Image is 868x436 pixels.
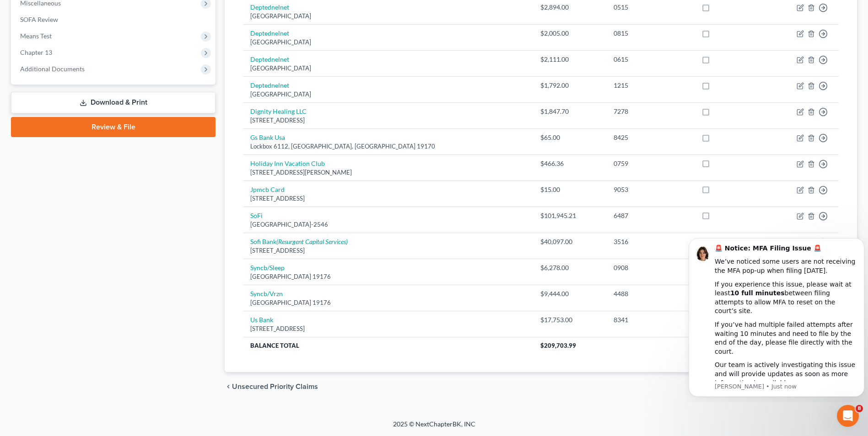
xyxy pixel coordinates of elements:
[20,16,58,23] span: SOFA Review
[250,116,526,125] div: [STREET_ADDRESS]
[250,264,285,271] a: Syncb/Sleep
[614,29,687,38] div: 0815
[20,48,52,56] span: Chapter 13
[225,383,232,390] i: chevron_left
[11,92,216,113] a: Download & Print
[540,263,599,272] div: $6,278.00
[243,337,533,353] th: Balance Total
[250,142,526,151] div: Lockbox 6112, [GEOGRAPHIC_DATA], [GEOGRAPHIC_DATA] 19170
[250,64,526,73] div: [GEOGRAPHIC_DATA]
[685,237,868,402] iframe: Intercom notifications message
[540,3,599,12] div: $2,894.00
[250,324,526,333] div: [STREET_ADDRESS]
[614,185,687,194] div: 9053
[614,55,687,64] div: 0615
[250,298,526,307] div: [GEOGRAPHIC_DATA] 19176
[614,133,687,142] div: 8425
[250,316,273,324] a: Us Bank
[20,65,85,73] span: Additional Documents
[250,220,526,229] div: [GEOGRAPHIC_DATA]-2546
[614,289,687,298] div: 4488
[173,420,695,436] div: 2025 © NextChapterBK, INC
[20,32,52,40] span: Means Test
[614,81,687,90] div: 1215
[232,383,318,390] span: Unsecured Priority Claims
[250,194,526,203] div: [STREET_ADDRESS]
[540,107,599,116] div: $1,847.70
[250,290,283,298] a: Syncb/Vrzn
[540,185,599,194] div: $15.00
[250,38,526,47] div: [GEOGRAPHIC_DATA]
[11,117,216,137] a: Review & File
[276,238,348,245] i: (Resurgent Capital Services)
[250,168,526,177] div: [STREET_ADDRESS][PERSON_NAME]
[540,29,599,38] div: $2,005.00
[250,246,526,255] div: [STREET_ADDRESS]
[540,237,599,246] div: $40,097.00
[250,55,289,63] a: Deptednelnet
[250,90,526,99] div: [GEOGRAPHIC_DATA]
[250,133,285,141] a: Gs Bank Usa
[614,159,687,168] div: 0759
[250,29,289,37] a: Deptednelnet
[856,405,863,412] span: 8
[614,3,687,12] div: 0515
[540,55,599,64] div: $2,111.00
[540,289,599,298] div: $9,444.00
[250,272,526,281] div: [GEOGRAPHIC_DATA] 19176
[250,238,348,245] a: Sofi Bank(Resurgent Capital Services)
[250,160,325,167] a: Holiday Inn Vacation Club
[540,159,599,168] div: $466.36
[13,11,216,28] a: SOFA Review
[614,315,687,324] div: 8341
[540,133,599,142] div: $65.00
[250,81,289,89] a: Deptednelnet
[250,12,526,21] div: [GEOGRAPHIC_DATA]
[614,107,687,116] div: 7278
[225,383,318,390] button: chevron_left Unsecured Priority Claims
[540,342,576,349] span: $209,703.99
[614,263,687,272] div: 0908
[837,405,859,427] iframe: Intercom live chat
[250,3,289,11] a: Deptednelnet
[614,237,687,246] div: 3516
[540,315,599,324] div: $17,753.00
[614,211,687,220] div: 6487
[540,81,599,90] div: $1,792.00
[250,186,285,193] a: Jpmcb Card
[540,211,599,220] div: $101,945.21
[250,107,307,115] a: Dignity Healing LLC
[250,212,263,219] a: SoFi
